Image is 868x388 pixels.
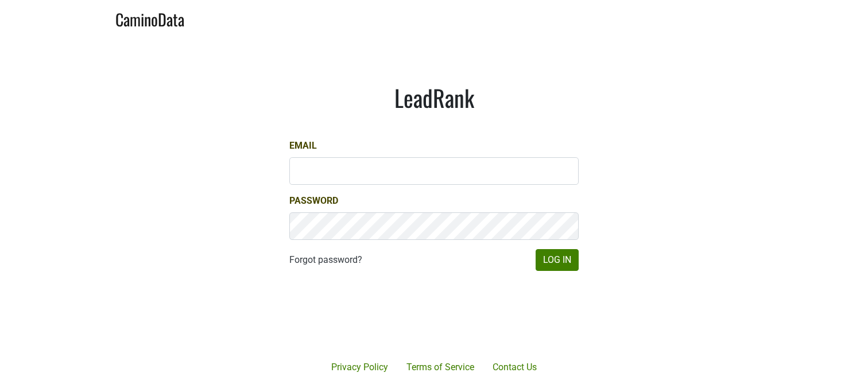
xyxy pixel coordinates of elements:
[289,139,317,153] label: Email
[397,356,483,379] a: Terms of Service
[483,356,546,379] a: Contact Us
[322,356,397,379] a: Privacy Policy
[289,253,362,267] a: Forgot password?
[289,194,338,208] label: Password
[289,84,579,111] h1: LeadRank
[115,5,184,32] a: CaminoData
[536,249,579,271] button: Log In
